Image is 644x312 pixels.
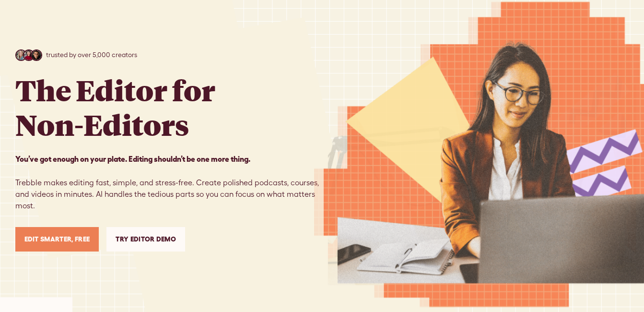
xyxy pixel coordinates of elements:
[15,155,250,163] strong: You’ve got enough on your plate. Editing shouldn’t be one more thing. ‍
[106,227,185,252] a: Try Editor Demo
[15,227,99,252] a: Edit Smarter, Free
[15,72,215,142] h1: The Editor for Non-Editors
[46,50,137,60] p: trusted by over 5,000 creators
[15,153,322,212] p: Trebble makes editing fast, simple, and stress-free. Create polished podcasts, courses, and video...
